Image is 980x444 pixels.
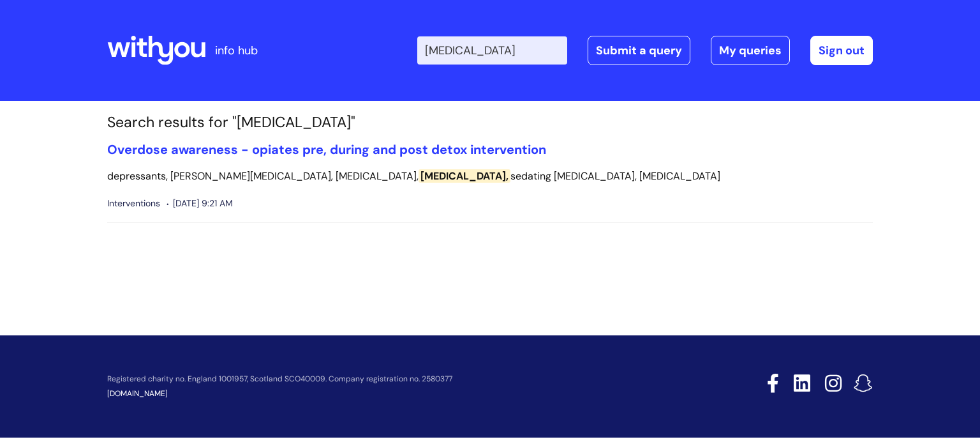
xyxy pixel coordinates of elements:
p: Registered charity no. England 1001957, Scotland SCO40009. Company registration no. 2580377 [107,375,676,383]
a: [DOMAIN_NAME] [107,388,168,399]
input: Search [417,36,567,65]
h1: Search results for "[MEDICAL_DATA]" [107,114,873,132]
a: Sign out [810,36,873,65]
span: [DATE] 9:21 AM [167,195,233,211]
a: My queries [711,36,790,65]
a: Submit a query [588,36,690,65]
p: depressants, [PERSON_NAME][MEDICAL_DATA], [MEDICAL_DATA], sedating [MEDICAL_DATA], [MEDICAL_DATA] [107,167,873,186]
p: info hub [215,40,258,61]
span: [MEDICAL_DATA], [419,169,510,183]
div: | - [417,36,873,65]
a: Overdose awareness - opiates pre, during and post detox intervention [107,141,546,158]
span: Interventions [107,195,160,211]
